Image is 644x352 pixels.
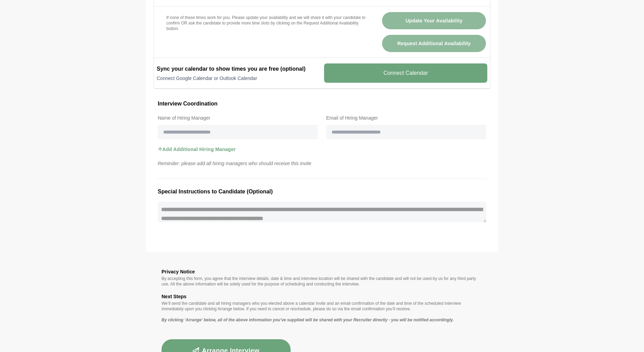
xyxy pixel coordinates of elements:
[162,268,482,276] h3: Privacy Notice
[162,317,482,323] p: By clicking ‘Arrange’ below, all of the above information you’ve supplied will be shared with you...
[162,292,482,301] h3: Next Steps
[324,63,487,83] v-button: Connect Calendar
[158,114,318,122] label: Name of Hiring Manager
[162,276,482,287] p: By accepting this form, you agree that the interview details, date & time and interview location ...
[157,65,320,73] h2: Sync your calendar to show times you are free (optional)
[162,301,482,312] p: We’ll send the candidate and all hiring managers who you elected above a calendar invite and an e...
[154,159,490,168] p: Reminder: please add all hiring managers who should receive this invite
[158,99,486,108] h3: Interview Coordination
[382,35,486,52] button: Request Additional Availability
[166,15,365,31] p: If none of these times work for you. Please update your availability and we will share it with yo...
[158,139,236,159] button: Add Additional Hiring Manager
[326,114,486,122] label: Email of Hiring Manager
[382,12,486,29] button: Update Your Availability
[157,75,320,82] p: Connect Google Calendar or Outlook Calendar
[158,187,486,196] h3: Special Instructions to Candidate (Optional)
